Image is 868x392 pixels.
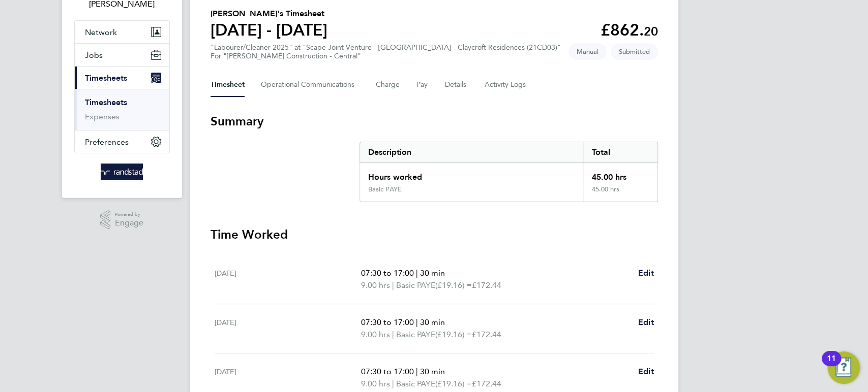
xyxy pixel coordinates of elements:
[215,267,361,291] div: [DATE]
[396,378,435,390] span: Basic PAYE
[396,279,435,291] span: Basic PAYE
[420,268,444,278] span: 30 min
[215,316,361,341] div: [DATE]
[416,73,429,97] button: Pay
[638,367,654,376] span: Edit
[471,280,501,290] span: £172.44
[396,329,435,341] span: Basic PAYE
[361,379,390,388] span: 9.00 hrs
[583,185,657,202] div: 45.00 hrs
[392,330,394,339] span: |
[75,44,169,66] button: Jobs
[471,330,501,339] span: £172.44
[368,185,402,193] div: Basic PAYE
[376,73,400,97] button: Charge
[211,8,327,20] h2: [PERSON_NAME]'s Timesheet
[445,73,468,97] button: Details
[75,89,169,130] div: Timesheets
[85,137,129,147] span: Preferences
[211,43,561,60] div: "Labourer/Cleaner 2025" at "Scape Joint Venture - [GEOGRAPHIC_DATA] - Claycroft Residences (21CD03)"
[638,268,654,278] span: Edit
[601,20,658,40] app-decimal: £862.
[361,367,413,376] span: 07:30 to 17:00
[638,366,654,378] a: Edit
[638,316,654,329] a: Edit
[85,27,117,37] span: Network
[360,142,583,162] div: Description
[392,280,394,290] span: |
[638,267,654,279] a: Edit
[75,130,169,153] button: Preferences
[85,73,127,83] span: Timesheets
[361,268,413,278] span: 07:30 to 17:00
[415,367,417,376] span: |
[100,210,143,230] a: Powered byEngage
[74,164,170,180] a: Go to home page
[85,112,119,121] a: Expenses
[360,163,583,185] div: Hours worked
[583,163,657,185] div: 45.00 hrs
[101,164,143,180] img: randstad-logo-retina.png
[115,219,143,227] span: Engage
[211,113,658,129] h3: Summary
[211,52,561,60] div: For "[PERSON_NAME] Construction - Central"
[75,67,169,89] button: Timesheets
[85,50,103,60] span: Jobs
[75,21,169,43] button: Network
[211,226,658,243] h3: Time Worked
[215,366,361,390] div: [DATE]
[638,317,654,327] span: Edit
[415,317,417,327] span: |
[115,210,143,219] span: Powered by
[392,379,394,388] span: |
[361,280,390,290] span: 9.00 hrs
[211,73,245,97] button: Timesheet
[435,330,471,339] span: (£19.16) =
[435,379,471,388] span: (£19.16) =
[361,330,390,339] span: 9.00 hrs
[361,317,413,327] span: 07:30 to 17:00
[827,351,860,384] button: Open Resource Center, 11 new notifications
[211,20,327,40] h1: [DATE] - [DATE]
[420,317,444,327] span: 30 min
[415,268,417,278] span: |
[568,43,607,60] span: This timesheet was manually created.
[420,367,444,376] span: 30 min
[471,379,501,388] span: £172.44
[261,73,360,97] button: Operational Communications
[827,358,836,372] div: 11
[485,73,527,97] button: Activity Logs
[435,280,471,290] span: (£19.16) =
[360,142,658,202] div: Summary
[644,24,658,39] span: 20
[583,142,657,162] div: Total
[611,43,658,60] span: This timesheet is Submitted.
[85,97,127,107] a: Timesheets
